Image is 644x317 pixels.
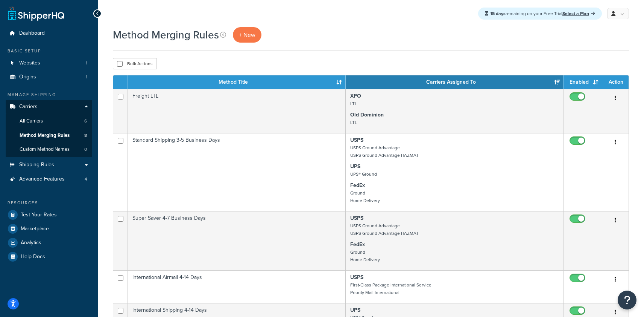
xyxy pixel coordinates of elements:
[128,89,346,133] td: Freight LTL
[350,171,377,178] small: UPS® Ground
[113,28,219,42] h1: Method Merging Rules
[86,74,87,80] span: 1
[20,132,70,139] span: Method Merging Rules
[350,181,365,189] strong: FedEx
[19,30,45,37] span: Dashboard
[128,75,346,89] th: Method Title: activate to sort column ascending
[6,208,92,222] a: Test Your Rates
[6,172,92,186] a: Advanced Features 4
[6,92,92,98] div: Manage Shipping
[350,190,380,204] small: Ground Home Delivery
[350,119,357,126] small: LTL
[19,176,65,182] span: Advanced Features
[478,8,602,20] div: remaining on your Free Trial
[6,26,92,40] a: Dashboard
[19,74,36,80] span: Origins
[350,240,365,248] strong: FedEx
[84,118,87,124] span: 6
[602,75,629,89] th: Action
[618,291,636,309] button: Open Resource Center
[6,142,92,156] li: Custom Method Names
[346,75,563,89] th: Carriers Assigned To: activate to sort column ascending
[350,222,419,237] small: USPS Ground Advantage USPS Ground Advantage HAZMAT
[6,56,92,70] a: Websites 1
[239,31,255,39] span: + New
[6,114,92,128] a: All Carriers 6
[86,60,87,66] span: 1
[350,249,380,263] small: Ground Home Delivery
[6,70,92,84] a: Origins 1
[350,273,363,281] strong: USPS
[350,111,384,119] strong: Old Dominion
[350,92,361,100] strong: XPO
[21,240,41,246] span: Analytics
[6,100,92,157] li: Carriers
[84,146,87,153] span: 0
[490,10,506,17] strong: 15 days
[350,214,363,222] strong: USPS
[113,58,157,69] button: Bulk Actions
[6,100,92,114] a: Carriers
[19,60,40,66] span: Websites
[563,75,602,89] th: Enabled: activate to sort column ascending
[6,158,92,172] a: Shipping Rules
[8,6,64,21] a: ShipperHQ Home
[19,162,54,168] span: Shipping Rules
[6,250,92,263] a: Help Docs
[128,133,346,211] td: Standard Shipping 3-5 Business Days
[350,306,360,314] strong: UPS
[6,56,92,70] li: Websites
[6,200,92,206] div: Resources
[6,129,92,142] a: Method Merging Rules 8
[21,212,57,218] span: Test Your Rates
[85,176,87,182] span: 4
[350,136,363,144] strong: USPS
[6,48,92,54] div: Basic Setup
[233,27,261,43] a: + New
[350,100,357,107] small: LTL
[128,211,346,270] td: Super Saver 4-7 Business Days
[350,282,431,296] small: First-Class Package International Service Priority Mail International
[6,172,92,186] li: Advanced Features
[21,226,49,232] span: Marketplace
[128,270,346,303] td: International Airmail 4-14 Days
[350,162,360,170] strong: UPS
[20,118,43,124] span: All Carriers
[6,129,92,142] li: Method Merging Rules
[6,114,92,128] li: All Carriers
[6,142,92,156] a: Custom Method Names 0
[21,254,45,260] span: Help Docs
[6,222,92,236] a: Marketplace
[562,10,595,17] a: Select a Plan
[20,146,70,153] span: Custom Method Names
[350,144,419,159] small: USPS Ground Advantage USPS Ground Advantage HAZMAT
[6,236,92,250] a: Analytics
[6,70,92,84] li: Origins
[84,132,87,139] span: 8
[19,104,38,110] span: Carriers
